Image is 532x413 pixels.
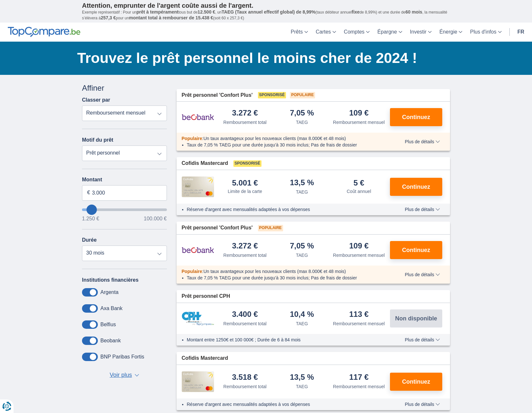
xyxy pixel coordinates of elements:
span: fixe [352,9,360,15]
div: TAEG [296,320,308,327]
div: 113 € [349,310,369,319]
span: 100.000 € [144,216,167,221]
div: Affiner [82,83,167,94]
img: pret personnel Cofidis CC [182,176,214,197]
span: Plus de détails [405,402,440,407]
button: Non disponible [390,309,442,327]
div: 13,5 % [290,373,314,382]
span: Plus de détails [405,337,440,342]
span: Plus de détails [405,272,440,277]
div: Remboursement mensuel [333,252,385,258]
span: ▼ [135,374,139,377]
div: Remboursement mensuel [333,320,385,327]
h1: Trouvez le prêt personnel le moins cher de 2024 ! [77,48,450,68]
span: € [87,189,90,196]
div: TAEG [296,383,308,390]
label: Institutions financières [82,277,138,283]
span: Sponsorisé [258,92,286,98]
button: Plus de détails [400,402,445,407]
span: Plus de détails [405,207,440,212]
img: pret personnel Beobank [182,242,214,258]
div: : [177,135,391,142]
label: Durée [82,237,97,243]
span: Sponsorisé [233,160,261,167]
div: Remboursement total [223,252,267,258]
div: Remboursement total [223,320,267,327]
div: 109 € [349,242,369,251]
a: Épargne [373,23,406,42]
img: pret personnel Cofidis CC [182,371,214,392]
div: 5.001 € [232,179,258,187]
div: Remboursement total [223,119,267,126]
div: 117 € [349,373,369,382]
button: Continuez [390,241,442,259]
span: Populaire [258,225,283,231]
label: Classer par [82,97,110,103]
label: Motif du prêt [82,137,113,143]
div: 5 € [353,179,364,187]
span: Prêt personnel 'Confort Plus' [182,224,253,232]
span: TAEG (Taux annuel effectif global) de 8,99% [222,9,315,15]
img: TopCompare [8,27,80,37]
a: Énergie [435,23,466,42]
span: Continuez [402,247,430,253]
li: Réserve d'argent avec mensualités adaptées à vos dépenses [187,206,386,213]
label: Montant [82,177,167,183]
span: Voir plus [110,371,132,379]
span: Un taux avantageux pour les nouveaux clients (max 8.000€ et 48 mois) [203,136,346,141]
label: Argenta [100,289,118,295]
span: 257,3 € [101,15,116,20]
button: Voir plus ▼ [108,371,141,380]
div: 3.272 € [232,109,258,118]
a: Prêts [287,23,312,42]
span: Populaire [290,92,315,98]
label: BNP Paribas Fortis [100,354,144,360]
span: Populaire [182,269,202,274]
div: 7,05 % [290,109,314,118]
span: 1.250 € [82,216,99,221]
div: 3.518 € [232,373,258,382]
span: Continuez [402,114,430,120]
a: Plus d'infos [466,23,505,42]
span: Prêt personnel 'Confort Plus' [182,92,253,99]
li: Taux de 7,05 % TAEG pour une durée jusqu’à 30 mois inclus; Pas de frais de dossier [187,142,386,148]
a: Comptes [340,23,373,42]
label: Beobank [100,338,121,344]
div: TAEG [296,119,308,126]
span: prêt à tempérament [137,9,179,15]
button: Continuez [390,373,442,391]
span: Non disponible [395,316,437,321]
span: Plus de détails [405,139,440,144]
p: Exemple représentatif : Pour un tous but de , un (taux débiteur annuel de 8,99%) et une durée de ... [82,9,450,21]
div: 10,4 % [290,310,314,319]
span: Continuez [402,379,430,385]
a: Investir [406,23,436,42]
li: Montant entre 1250€ et 100 000€ ; Durée de 6 à 84 mois [187,337,386,343]
a: Cartes [312,23,340,42]
div: TAEG [296,252,308,258]
div: Limite de la carte [228,188,262,195]
li: Réserve d'argent avec mensualités adaptées à vos dépenses [187,401,386,408]
button: Plus de détails [400,337,445,342]
span: Populaire [182,136,202,141]
button: Plus de détails [400,139,445,144]
div: TAEG [296,189,308,195]
button: Continuez [390,108,442,126]
div: 13,5 % [290,179,314,187]
div: : [177,268,391,275]
span: Prêt personnel CPH [182,293,230,300]
span: 12.500 € [198,9,215,15]
a: fr [514,23,528,42]
div: 3.272 € [232,242,258,251]
span: Un taux avantageux pour les nouveaux clients (max 8.000€ et 48 mois) [203,269,346,274]
button: Plus de détails [400,272,445,277]
img: pret personnel CPH Banque [182,312,214,326]
img: pret personnel Beobank [182,109,214,125]
li: Taux de 7,05 % TAEG pour une durée jusqu’à 30 mois inclus; Pas de frais de dossier [187,275,386,281]
input: wantToBorrow [82,208,167,211]
span: 60 mois [405,9,422,15]
span: Continuez [402,184,430,190]
div: Remboursement total [223,383,267,390]
label: Belfius [100,322,116,327]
